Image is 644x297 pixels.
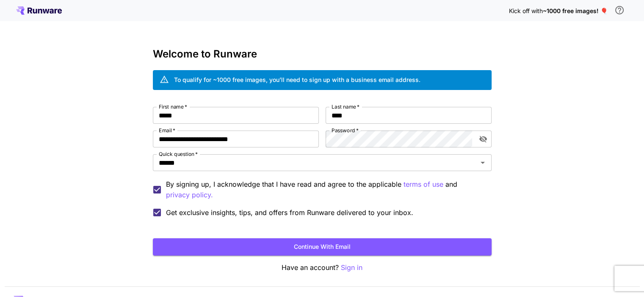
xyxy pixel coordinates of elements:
span: Kick off with [509,7,543,14]
p: privacy policy. [166,190,213,200]
button: In order to qualify for free credit, you need to sign up with a business email address and click ... [611,2,628,19]
span: ~1000 free images! 🎈 [543,7,608,14]
button: By signing up, I acknowledge that I have read and agree to the applicable terms of use and [166,190,213,200]
button: Open [477,157,489,169]
p: Have an account? [153,262,492,273]
label: First name [159,103,187,110]
label: Last name [332,103,359,110]
p: By signing up, I acknowledge that I have read and agree to the applicable and [166,179,485,200]
button: toggle password visibility [475,131,491,147]
span: Get exclusive insights, tips, and offers from Runware delivered to your inbox. [166,207,413,218]
button: By signing up, I acknowledge that I have read and agree to the applicable and privacy policy. [404,179,443,190]
button: Continue with email [153,238,492,256]
p: terms of use [404,179,443,190]
label: Quick question [159,150,198,158]
label: Email [159,127,175,134]
div: To qualify for ~1000 free images, you’ll need to sign up with a business email address. [174,75,420,84]
h3: Welcome to Runware [153,48,492,60]
button: Sign in [341,262,362,273]
label: Password [332,127,359,134]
